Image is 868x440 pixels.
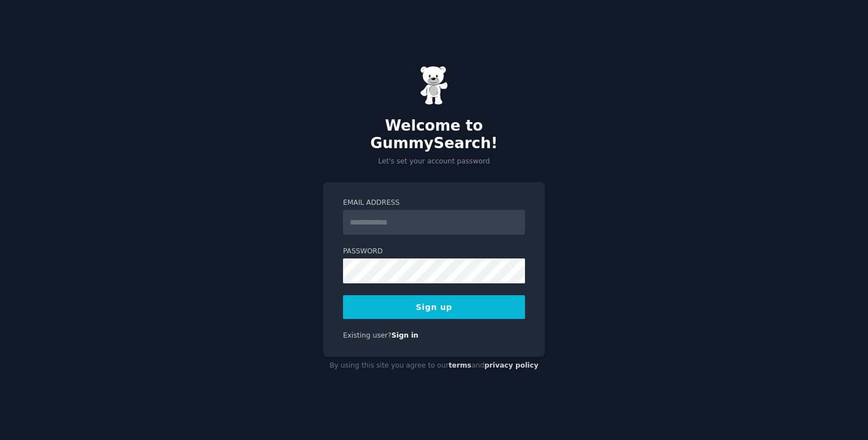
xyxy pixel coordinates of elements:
a: Sign in [392,331,419,339]
a: terms [449,361,471,369]
div: By using this site you agree to our and [323,357,545,375]
h2: Welcome to GummySearch! [323,117,545,153]
label: Password [343,247,525,257]
label: Email Address [343,198,525,208]
img: Gummy Bear [420,66,448,105]
a: privacy policy [484,361,539,369]
button: Sign up [343,295,525,319]
p: Let's set your account password [323,157,545,167]
span: Existing user? [343,331,392,339]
